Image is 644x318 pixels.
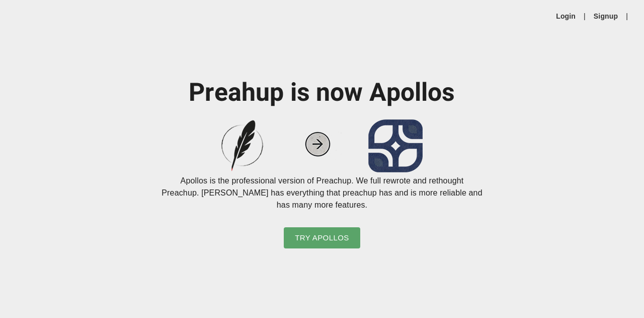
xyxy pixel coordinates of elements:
p: Apollos is the professional version of Preachup. We full rewrote and rethought Preachup. [PERSON_... [161,175,483,211]
li: | [580,11,590,21]
h1: Preahup is now Apollos [161,77,483,109]
span: Try Apollos [295,231,349,244]
img: preachup-to-apollos.png [221,119,423,172]
a: Login [556,11,576,21]
button: Try Apollos [284,227,360,248]
li: | [622,11,632,21]
a: Signup [594,11,618,21]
